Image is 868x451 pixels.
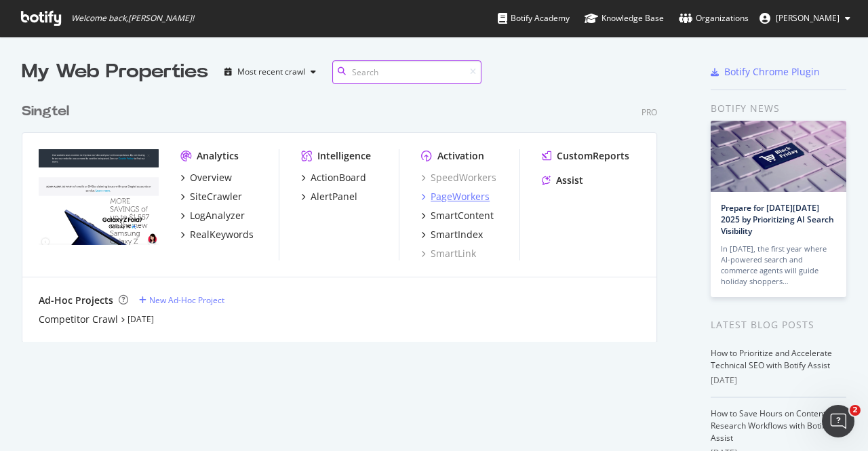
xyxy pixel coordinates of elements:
[721,243,836,287] div: In [DATE], the first year where AI-powered search and commerce agents will guide holiday shoppers…
[711,408,842,444] a: How to Save Hours on Content and Research Workflows with Botify Assist
[642,106,657,118] div: Pro
[311,190,357,203] div: AlertPanel
[431,190,490,203] div: PageWorkers
[431,228,483,241] div: SmartIndex
[22,102,69,121] div: Singtel
[22,102,75,121] a: Singtel
[421,190,490,203] a: PageWorkers
[39,313,118,326] a: Competitor Crawl
[190,171,232,184] div: Overview
[749,7,861,29] button: [PERSON_NAME]
[711,374,846,387] div: [DATE]
[317,149,371,163] div: Intelligence
[711,65,820,79] a: Botify Chrome Plugin
[542,174,583,187] a: Assist
[190,190,242,203] div: SiteCrawler
[139,294,224,306] a: New Ad-Hoc Project
[190,228,254,241] div: RealKeywords
[498,12,570,25] div: Botify Academy
[190,209,245,222] div: LogAnalyzer
[776,12,840,24] span: Hin Zi Wong
[711,347,832,371] a: How to Prioritize and Accelerate Technical SEO with Botify Assist
[711,101,846,116] div: Botify news
[724,65,820,79] div: Botify Chrome Plugin
[301,190,357,203] a: AlertPanel
[71,13,194,24] span: Welcome back, [PERSON_NAME] !
[301,171,366,184] a: ActionBoard
[180,209,245,222] a: LogAnalyzer
[711,317,846,332] div: Latest Blog Posts
[431,209,494,222] div: SmartContent
[197,149,239,163] div: Analytics
[180,171,232,184] a: Overview
[237,68,305,76] div: Most recent crawl
[39,149,159,246] img: singtel.com
[311,171,366,184] div: ActionBoard
[127,313,154,325] a: [DATE]
[332,60,481,84] input: Search
[421,247,476,260] a: SmartLink
[22,58,208,85] div: My Web Properties
[679,12,749,25] div: Organizations
[421,171,496,184] a: SpeedWorkers
[219,61,321,83] button: Most recent crawl
[711,121,846,192] img: Prepare for Black Friday 2025 by Prioritizing AI Search Visibility
[39,294,113,307] div: Ad-Hoc Projects
[421,209,494,222] a: SmartContent
[721,202,834,237] a: Prepare for [DATE][DATE] 2025 by Prioritizing AI Search Visibility
[22,85,668,342] div: grid
[556,174,583,187] div: Assist
[149,294,224,306] div: New Ad-Hoc Project
[822,405,854,437] iframe: Intercom live chat
[180,190,242,203] a: SiteCrawler
[542,149,629,163] a: CustomReports
[421,228,483,241] a: SmartIndex
[180,228,254,241] a: RealKeywords
[437,149,484,163] div: Activation
[557,149,629,163] div: CustomReports
[585,12,664,25] div: Knowledge Base
[850,405,861,416] span: 2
